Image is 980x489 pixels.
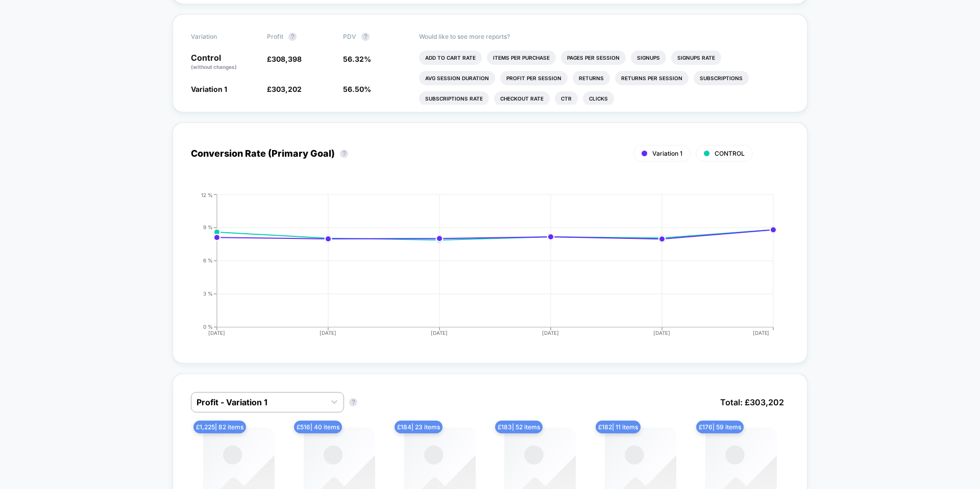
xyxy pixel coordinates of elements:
[203,224,213,230] tspan: 9 %
[715,150,745,157] span: CONTROL
[288,33,297,41] button: ?
[555,91,578,106] li: Ctr
[343,33,356,40] span: PDV
[583,91,614,106] li: Clicks
[694,71,749,85] li: Subscriptions
[181,192,779,345] div: CONVERSION_RATE
[201,191,213,198] tspan: 12 %
[652,150,682,157] span: Variation 1
[191,54,257,71] p: Control
[349,398,357,406] button: ?
[543,330,559,336] tspan: [DATE]
[203,257,213,263] tspan: 6 %
[495,421,543,433] span: £ 183 | 52 items
[395,421,443,433] span: £ 184 | 23 items
[191,64,237,70] span: (without changes)
[500,71,568,85] li: Profit Per Session
[715,392,789,412] span: Total: £ 303,202
[272,85,302,93] span: 303,202
[267,55,302,63] span: £
[191,85,227,93] span: Variation 1
[343,55,371,63] span: 56.32 %
[631,51,666,65] li: Signups
[596,421,641,433] span: £ 182 | 11 items
[294,421,342,433] span: £ 516 | 40 items
[267,33,283,40] span: Profit
[419,71,495,85] li: Avg Session Duration
[494,91,550,106] li: Checkout Rate
[203,290,213,297] tspan: 3 %
[431,330,448,336] tspan: [DATE]
[753,330,770,336] tspan: [DATE]
[193,421,246,433] span: £ 1,225 | 82 items
[267,85,302,93] span: £
[191,33,247,41] span: Variation
[272,55,302,63] span: 308,398
[696,421,744,433] span: £ 176 | 59 items
[320,330,336,336] tspan: [DATE]
[573,71,610,85] li: Returns
[419,51,482,65] li: Add To Cart Rate
[487,51,556,65] li: Items Per Purchase
[203,324,213,330] tspan: 0 %
[561,51,626,65] li: Pages Per Session
[340,150,348,158] button: ?
[343,85,371,93] span: 56.50 %
[208,330,225,336] tspan: [DATE]
[615,71,689,85] li: Returns Per Session
[671,51,721,65] li: Signups Rate
[361,33,370,41] button: ?
[654,330,671,336] tspan: [DATE]
[419,91,489,106] li: Subscriptions Rate
[419,33,789,40] p: Would like to see more reports?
